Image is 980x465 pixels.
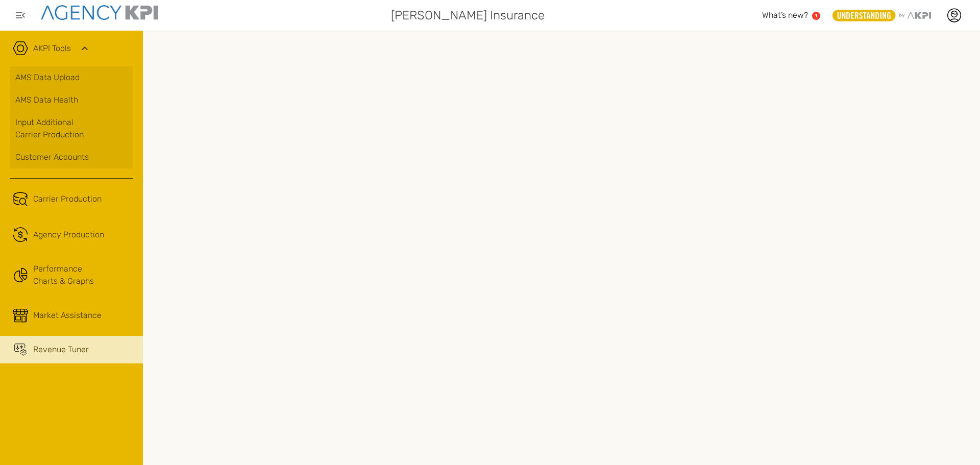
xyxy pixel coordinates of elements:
[10,89,133,111] a: AMS Data Health
[33,309,102,322] div: Market Assistance
[10,111,133,146] a: Input AdditionalCarrier Production
[15,94,128,106] div: AMS Data Health
[391,6,545,25] span: [PERSON_NAME] Insurance
[33,229,104,241] span: Agency Production
[33,344,89,356] div: Revenue Tuner
[15,151,128,163] div: Customer Accounts
[812,12,820,20] a: 1
[41,5,158,20] img: agencykpi-logo-550x69-2d9e3fa8.png
[33,42,71,55] a: AKPI Tools
[10,146,133,168] a: Customer Accounts
[815,13,818,18] text: 1
[762,10,808,20] span: What’s new?
[10,66,133,89] a: AMS Data Upload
